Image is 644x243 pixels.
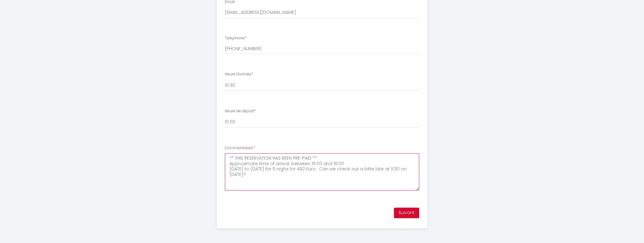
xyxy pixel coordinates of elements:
button: Suivant [394,208,419,218]
label: Heure d'arrivée [225,71,253,77]
label: Commentaires [225,145,255,151]
label: Téléphone [225,35,246,41]
label: Heure de départ [225,108,256,114]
